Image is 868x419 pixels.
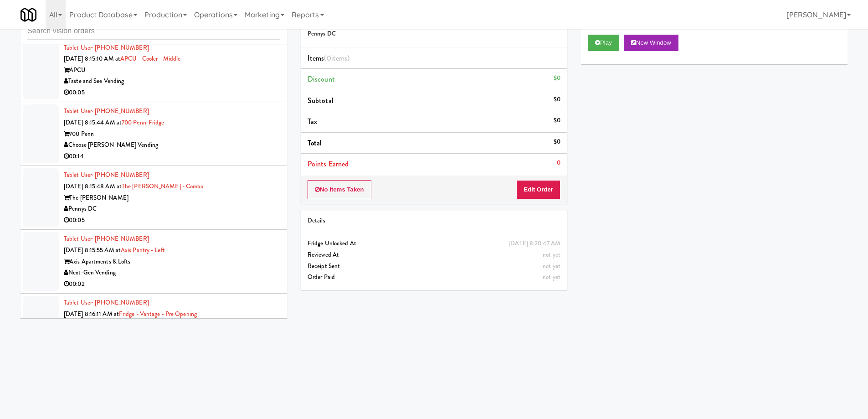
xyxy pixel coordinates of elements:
div: $0 [554,72,560,84]
span: · [PHONE_NUMBER] [92,43,149,52]
li: Tablet User· [PHONE_NUMBER][DATE] 8:16:11 AM atFridge - Vantage - Pre OpeningVantage St. [PERSON_... [21,294,287,357]
li: Tablet User· [PHONE_NUMBER][DATE] 8:15:48 AM atThe [PERSON_NAME] - ComboThe [PERSON_NAME]Pennys D... [21,166,287,230]
span: Tax [308,116,317,127]
button: No Items Taken [308,180,371,199]
a: Tablet User· [PHONE_NUMBER] [64,43,149,52]
div: Axis Apartments & Lofts [64,256,280,268]
div: Next-Gen Vending [64,267,280,279]
span: [DATE] 8:15:44 AM at [64,118,122,127]
button: New Window [624,35,678,51]
a: APCU - Cooler - Middle [120,54,180,63]
div: 00:05 [64,87,280,98]
div: The [PERSON_NAME] [64,192,280,204]
a: Fridge - Vantage - Pre Opening [119,310,197,318]
span: [DATE] 8:15:48 AM at [64,182,122,191]
div: Receipt Sent [308,261,560,272]
img: Micromart [21,7,36,23]
span: [DATE] 8:15:10 AM at [64,54,120,63]
div: [DATE] 8:20:47 AM [508,238,560,249]
span: Total [308,138,322,148]
span: · [PHONE_NUMBER] [92,107,149,115]
div: 0 [557,157,560,169]
span: [DATE] 8:16:11 AM at [64,310,119,318]
div: $0 [554,115,560,126]
a: The [PERSON_NAME] - Combo [122,182,204,191]
span: [DATE] 8:15:55 AM at [64,246,121,254]
a: 700 Penn-Fridge [122,118,164,127]
li: Tablet User· [PHONE_NUMBER][DATE] 8:15:55 AM atAxis Pantry - LeftAxis Apartments & LoftsNext-Gen ... [21,230,287,294]
span: · [PHONE_NUMBER] [92,298,149,307]
div: Reviewed At [308,249,560,261]
span: not yet [543,273,560,281]
div: 00:14 [64,151,280,162]
span: (0 ) [324,53,349,63]
input: Search vision orders [27,23,280,40]
div: 00:02 [64,279,280,290]
span: · [PHONE_NUMBER] [92,171,149,179]
a: Axis Pantry - Left [121,246,165,254]
a: Tablet User· [PHONE_NUMBER] [64,107,149,115]
a: Tablet User· [PHONE_NUMBER] [64,234,149,243]
div: Pennys DC [64,203,280,215]
div: APCU [64,65,280,76]
h5: Pennys DC [308,31,560,37]
li: Tablet User· [PHONE_NUMBER][DATE] 8:15:10 AM atAPCU - Cooler - MiddleAPCUTaste and See Vending00:05 [21,39,287,103]
div: Taste and See Vending [64,76,280,87]
li: Tablet User· [PHONE_NUMBER][DATE] 8:15:44 AM at700 Penn-Fridge700 PennChoose [PERSON_NAME] Vendin... [21,102,287,166]
span: Discount [308,74,335,84]
span: · [PHONE_NUMBER] [92,234,149,243]
div: 700 Penn [64,129,280,140]
span: not yet [543,262,560,270]
div: 00:05 [64,215,280,226]
a: Tablet User· [PHONE_NUMBER] [64,298,149,307]
span: Subtotal [308,95,334,106]
div: Details [308,215,560,227]
div: Order Paid [308,272,560,283]
button: Play [588,35,619,51]
div: Choose [PERSON_NAME] Vending [64,140,280,151]
div: Fridge Unlocked At [308,238,560,249]
span: Items [308,53,349,63]
span: Points Earned [308,159,349,169]
ng-pluralize: items [331,53,348,63]
button: Edit Order [516,180,560,199]
div: $0 [554,136,560,148]
div: $0 [554,94,560,105]
span: not yet [543,250,560,259]
a: Tablet User· [PHONE_NUMBER] [64,171,149,179]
